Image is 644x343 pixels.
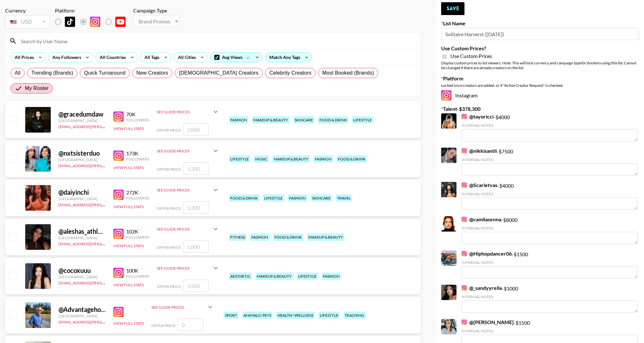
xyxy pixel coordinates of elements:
div: @ aleshas_athletics [58,227,106,235]
button: View Full Stats [113,126,144,131]
input: 0 [178,319,203,331]
div: lifestyle [229,155,250,163]
div: - $ 4000 [462,182,638,210]
div: - $ 1000 [462,285,638,313]
div: Avg Views [211,53,262,62]
div: See Guide Prices [157,260,219,276]
a: @_sandyyrella [462,285,502,291]
div: List locked to Instagram. [55,15,131,29]
a: @Scarletvas [462,182,497,188]
div: Followers [126,235,149,240]
div: @ gracedumdaw [58,110,106,118]
div: sport [224,312,238,319]
div: fashion [229,116,248,124]
div: Followers [126,196,149,200]
div: makeup & beauty [256,273,293,280]
label: Platform [441,75,639,82]
a: @Hiphopdancer06 [462,250,512,257]
div: fitness [229,233,246,241]
div: Any Followers [49,53,82,62]
div: Match Any Tags [265,53,312,62]
div: Internal Notes: [462,123,638,128]
div: See Guide Prices [151,305,206,310]
img: Instagram [462,114,467,119]
span: Use Custom Prices [450,53,492,59]
img: Instagram [441,90,451,101]
a: [EMAIL_ADDRESS][PERSON_NAME][DOMAIN_NAME] [58,201,153,207]
div: @ daiyinchi [58,188,106,196]
div: See Guide Prices [157,221,219,237]
a: [EMAIL_ADDRESS][PERSON_NAME][DOMAIN_NAME] [58,162,153,168]
div: Display custom prices to list viewers. Note: This will lock currency and campaign type . Cannot b... [441,61,639,70]
button: View Full Stats [113,282,144,287]
div: Internal Notes: [462,260,638,265]
div: lifestyle [352,116,373,124]
div: aesthetic [229,273,252,280]
div: travel [336,194,352,202]
div: Platform [55,7,131,14]
button: View Full Stats [113,321,144,326]
img: Instagram [462,251,467,256]
img: Instagram [113,151,124,161]
div: Internal Notes: [462,329,638,333]
img: Instagram [113,268,124,278]
div: fashion [314,155,333,163]
img: Instagram [113,229,124,239]
div: [GEOGRAPHIC_DATA] [58,235,106,240]
span: New Creators [136,69,168,77]
a: [EMAIL_ADDRESS][PERSON_NAME][DOMAIN_NAME] [58,318,153,324]
div: 102K [126,228,149,235]
a: @tayoricci [462,113,494,120]
input: 1,200 [183,201,209,214]
div: See Guide Prices [157,227,212,232]
img: Instagram [113,190,124,200]
label: Use Custom Prices? [441,45,639,52]
div: food & drink [273,233,303,241]
div: 70K [126,111,149,118]
div: makeup & beauty [272,155,310,163]
div: Internal Notes: [462,294,638,299]
div: skincare [293,116,314,124]
div: 272K [126,189,149,196]
span: Offer Price: [157,206,182,211]
a: [EMAIL_ADDRESS][PERSON_NAME][DOMAIN_NAME] [58,279,153,285]
div: All Tags [141,53,161,62]
span: [DEMOGRAPHIC_DATA] Creators [179,69,258,77]
div: See Guide Prices [157,149,212,153]
div: See Guide Prices [157,266,212,271]
div: - $ 7500 [462,148,638,176]
span: Celebrity Creators [269,69,311,77]
div: lifestyle [263,194,284,202]
div: Followers [126,274,149,279]
button: Save [441,2,464,15]
div: fashion [288,194,307,202]
button: View Full Stats [113,243,144,248]
a: @[PERSON_NAME] [462,319,514,325]
span: Offer Price: [157,284,182,289]
div: See Guide Prices [157,182,219,198]
div: - $ 4000 [462,113,638,141]
img: Instagram [462,285,467,290]
em: for bookers using this list [581,61,622,65]
div: lifestyle [297,273,318,280]
div: - $ 8000 [462,216,638,244]
div: See Guide Prices [151,299,214,315]
div: Followers [126,118,149,122]
div: music [254,155,269,163]
span: Offer Price: [157,128,182,133]
div: food & drink [318,116,348,124]
div: See Guide Prices [157,104,219,119]
input: 2,000 [183,123,209,135]
div: food & drink [229,194,259,202]
div: See Guide Prices [157,143,219,159]
div: [GEOGRAPHIC_DATA] [58,118,106,123]
div: skincare [311,194,332,202]
div: Campaign Type [133,7,180,14]
div: food & drink [337,155,367,163]
span: Offer Price: [157,167,182,172]
img: Instagram [90,17,100,27]
div: teaching [343,312,365,319]
img: Instagram [113,307,124,317]
div: [GEOGRAPHIC_DATA] [58,314,106,318]
input: Search by User Name [17,36,417,46]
